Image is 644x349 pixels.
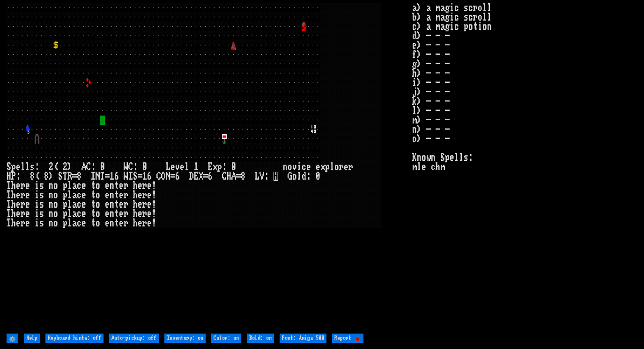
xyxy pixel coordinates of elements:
div: H [7,172,11,181]
div: r [124,209,128,218]
div: r [142,181,147,190]
div: ! [152,209,156,218]
div: e [105,218,110,228]
div: 8 [241,172,245,181]
div: h [133,200,138,209]
input: Color: on [211,334,241,343]
div: t [114,200,119,209]
div: h [11,200,16,209]
div: e [119,200,124,209]
div: h [133,209,138,218]
div: p [63,181,67,190]
div: e [16,190,21,200]
div: ! [152,200,156,209]
div: e [25,218,30,228]
stats: a) a magic scroll b) a magic scroll c) a magic potion d) - - - e) - - - f) - - - g) - - - h) - - ... [412,3,637,331]
div: o [96,218,100,228]
div: r [142,190,147,200]
div: a [72,181,77,190]
div: h [11,181,16,190]
div: o [334,162,339,172]
div: 8 [44,172,49,181]
div: e [119,181,124,190]
div: a [72,209,77,218]
div: e [16,218,21,228]
div: i [35,190,39,200]
div: T [7,200,11,209]
div: = [105,172,110,181]
div: v [292,162,297,172]
div: l [67,200,72,209]
div: 0 [142,162,147,172]
div: t [91,218,96,228]
div: 8 [77,172,81,181]
div: s [39,218,44,228]
div: n [283,162,288,172]
div: e [119,190,124,200]
div: l [21,162,25,172]
div: e [138,209,142,218]
div: C [128,162,133,172]
div: e [25,200,30,209]
div: e [25,181,30,190]
div: n [110,218,114,228]
div: a [72,218,77,228]
div: r [124,190,128,200]
div: l [67,209,72,218]
div: o [53,209,58,218]
input: Font: Amiga 500 [280,334,326,343]
div: e [316,162,320,172]
div: h [11,190,16,200]
div: p [63,209,67,218]
div: n [49,181,53,190]
div: : [16,172,21,181]
div: e [147,218,152,228]
div: e [119,209,124,218]
div: e [16,200,21,209]
div: I [128,172,133,181]
div: a [72,200,77,209]
div: o [53,218,58,228]
div: C [222,172,227,181]
div: 1 [142,172,147,181]
div: e [25,190,30,200]
div: e [138,200,142,209]
div: d [302,172,306,181]
input: Auto-pickup: off [109,334,159,343]
div: : [222,162,227,172]
div: n [49,209,53,218]
div: t [114,218,119,228]
div: t [91,209,96,218]
div: O [161,172,166,181]
div: o [96,190,100,200]
div: l [67,181,72,190]
div: 1 [194,162,199,172]
div: = [138,172,142,181]
div: c [77,190,81,200]
div: l [25,162,30,172]
input: Inventory: on [164,334,206,343]
div: h [11,209,16,218]
div: n [110,190,114,200]
div: ! [152,218,156,228]
div: e [81,181,86,190]
div: p [11,162,16,172]
div: e [81,190,86,200]
div: r [124,200,128,209]
div: T [63,172,67,181]
div: ) [49,172,53,181]
div: e [81,200,86,209]
div: n [110,181,114,190]
div: E [208,162,213,172]
div: r [339,162,344,172]
input: Bold: on [247,334,274,343]
div: ! [152,181,156,190]
div: o [96,209,100,218]
div: G [288,172,292,181]
div: c [77,218,81,228]
div: S [7,162,11,172]
div: v [175,162,180,172]
div: s [39,190,44,200]
div: i [35,218,39,228]
div: r [348,162,353,172]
